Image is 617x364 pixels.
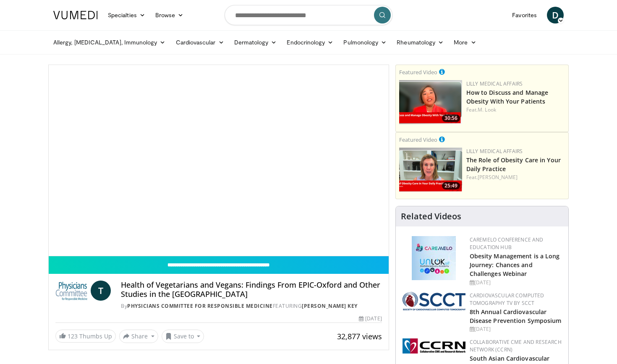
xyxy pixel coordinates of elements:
img: 51a70120-4f25-49cc-93a4-67582377e75f.png.150x105_q85_autocrop_double_scale_upscale_version-0.2.png [403,292,465,310]
video-js: Video Player [49,65,389,256]
img: 45df64a9-a6de-482c-8a90-ada250f7980c.png.150x105_q85_autocrop_double_scale_upscale_version-0.2.jpg [412,236,456,280]
div: Feat. [466,174,565,181]
a: Pulmonology [338,34,392,51]
a: Collaborative CME and Research Network (CCRN) [470,338,562,353]
a: 30:56 [399,80,462,124]
div: [DATE] [359,315,382,322]
a: [PERSON_NAME] [478,174,518,181]
img: a04ee3ba-8487-4636-b0fb-5e8d268f3737.png.150x105_q85_autocrop_double_scale_upscale_version-0.2.png [403,338,465,354]
div: Feat. [466,106,565,114]
small: Featured Video [399,136,437,143]
a: Cardiovascular Computed Tomography TV by SCCT [470,292,544,307]
a: Browse [150,7,189,23]
div: [DATE] [470,279,562,286]
a: How to Discuss and Manage Obesity With Your Patients [466,88,549,105]
a: [PERSON_NAME] Key [302,302,358,309]
a: 123 Thumbs Up [55,330,116,343]
button: Share [119,330,158,343]
span: 123 [68,332,78,340]
a: Obesity Management is a Long Journey: Chances and Challenges Webinar [470,252,560,278]
a: Lilly Medical Affairs [466,148,523,155]
button: Save to [162,330,204,343]
h4: Health of Vegetarians and Vegans: Findings From EPIC-Oxford and Other Studies in the [GEOGRAPHIC_... [121,281,382,299]
span: 25:49 [442,182,460,190]
img: Physicians Committee for Responsible Medicine [55,281,87,301]
a: 8th Annual Cardiovascular Disease Prevention Symposium [470,308,562,325]
input: Search topics, interventions [225,5,392,25]
a: Cardiovascular [171,34,229,51]
a: CaReMeLO Conference and Education Hub [470,236,544,251]
a: The Role of Obesity Care in Your Daily Practice [466,156,561,173]
span: 32,877 views [337,331,382,341]
img: VuMedi Logo [53,11,98,19]
a: Allergy, [MEDICAL_DATA], Immunology [48,34,171,51]
a: More [449,34,481,51]
div: [DATE] [470,325,562,333]
h4: Related Videos [401,211,461,221]
a: Endocrinology [282,34,338,51]
img: e1208b6b-349f-4914-9dd7-f97803bdbf1d.png.150x105_q85_crop-smart_upscale.png [399,148,462,192]
small: Featured Video [399,68,437,76]
a: D [547,7,564,23]
a: Dermatology [229,34,282,51]
span: 30:56 [442,114,460,122]
div: By FEATURING [121,302,382,310]
a: 25:49 [399,148,462,192]
a: T [91,281,111,301]
a: Physicians Committee for Responsible Medicine [127,302,273,309]
a: Rheumatology [392,34,449,51]
a: Lilly Medical Affairs [466,80,523,87]
a: Specialties [103,7,150,23]
a: Favorites [507,7,542,23]
img: c98a6a29-1ea0-4bd5-8cf5-4d1e188984a7.png.150x105_q85_crop-smart_upscale.png [399,80,462,124]
a: M. Look [478,106,496,113]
